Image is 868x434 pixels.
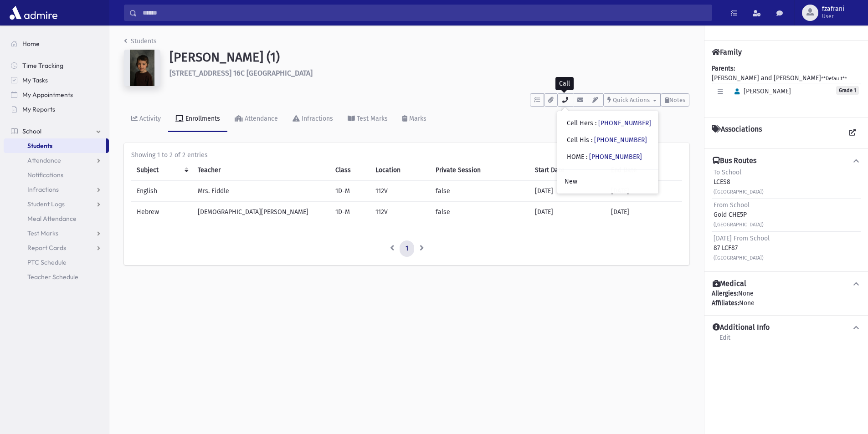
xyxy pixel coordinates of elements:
span: : [586,153,587,161]
a: Infractions [4,182,109,197]
a: Attendance [227,107,285,132]
span: Report Cards [27,244,66,252]
h4: Associations [712,125,762,141]
div: LCES8 [714,168,764,196]
small: ([GEOGRAPHIC_DATA]) [714,222,764,228]
div: Gold CHE5P [714,200,764,229]
th: Private Session [430,160,529,181]
div: None [712,298,861,308]
div: None [712,289,861,308]
td: [DATE] [606,202,682,223]
th: Teacher [192,160,329,181]
a: Notifications [4,168,109,182]
span: Infractions [27,185,59,194]
input: Search [137,5,712,21]
td: 112V [370,181,430,202]
a: Students [4,138,106,153]
span: Notes [669,97,685,103]
a: Edit [719,332,731,349]
span: [PERSON_NAME] [730,87,791,95]
a: Meal Attendance [4,211,109,226]
a: Attendance [4,153,109,168]
div: Activity [138,115,161,123]
div: Attendance [243,115,278,123]
div: Cell His [567,135,647,145]
td: [DATE] [529,181,606,202]
h4: Family [712,48,742,56]
a: Home [4,36,109,51]
div: Enrollments [184,115,220,123]
img: AdmirePro [7,4,60,22]
div: Cell Hers [567,118,651,128]
span: [DATE] From School [714,235,770,242]
td: 1D-M [330,202,370,223]
a: My Reports [4,102,109,117]
span: From School [714,201,750,209]
div: Showing 1 to 2 of 2 entries [131,150,682,160]
td: [DEMOGRAPHIC_DATA][PERSON_NAME] [192,202,329,223]
button: Additional Info [712,323,861,332]
span: : [595,119,596,127]
div: Infractions [300,115,333,123]
div: Marks [407,115,426,123]
b: Allergies: [712,290,738,297]
span: User [822,13,844,20]
a: Students [124,37,157,45]
b: Parents: [712,65,735,72]
a: Activity [124,107,168,132]
a: Test Marks [340,107,395,132]
span: PTC Schedule [27,258,67,266]
span: Test Marks [27,229,58,237]
span: Home [22,40,40,48]
span: To School [714,168,741,176]
div: Test Marks [355,115,388,123]
a: Test Marks [4,226,109,240]
span: Meal Attendance [27,214,77,223]
a: New [557,173,658,190]
td: Hebrew [131,202,192,223]
td: [DATE] [529,202,606,223]
span: Time Tracking [22,61,63,70]
b: Affiliates: [712,299,739,307]
small: ([GEOGRAPHIC_DATA]) [714,255,764,261]
a: [PHONE_NUMBER] [594,136,647,144]
a: Marks [395,107,434,132]
nav: breadcrumb [124,36,157,50]
td: false [430,202,529,223]
div: 87 LCF87 [714,234,770,262]
a: My Tasks [4,73,109,87]
a: [PHONE_NUMBER] [589,153,642,161]
td: 112V [370,202,430,223]
a: Report Cards [4,240,109,255]
span: My Reports [22,105,55,113]
button: Medical [712,279,861,289]
span: My Tasks [22,76,48,84]
th: Location [370,160,430,181]
td: 1D-M [330,181,370,202]
h6: [STREET_ADDRESS] 16C [GEOGRAPHIC_DATA] [169,69,689,77]
button: Quick Actions [603,93,661,107]
a: Infractions [285,107,340,132]
div: [PERSON_NAME] and [PERSON_NAME] [712,64,861,110]
span: Grade 1 [836,86,859,95]
button: Bus Routes [712,156,861,166]
span: Notifications [27,171,63,179]
span: : [591,136,592,144]
span: My Appointments [22,91,73,99]
th: Start Date [529,160,606,181]
span: School [22,127,41,135]
h4: Medical [713,279,746,289]
span: Teacher Schedule [27,273,78,281]
h4: Bus Routes [713,156,756,166]
td: English [131,181,192,202]
div: Call [555,77,574,90]
a: Time Tracking [4,58,109,73]
span: fzafrani [822,5,844,13]
span: Quick Actions [613,97,650,103]
a: View all Associations [844,125,861,141]
th: Class [330,160,370,181]
h4: Additional Info [713,323,770,332]
a: School [4,124,109,138]
a: Teacher Schedule [4,270,109,284]
a: Enrollments [168,107,227,132]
